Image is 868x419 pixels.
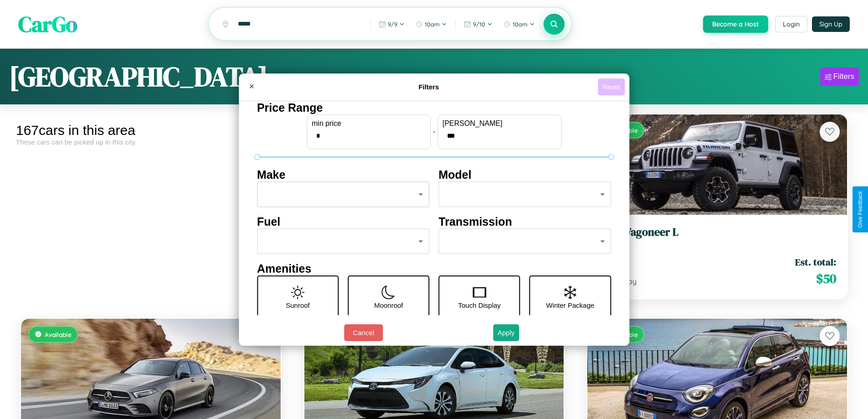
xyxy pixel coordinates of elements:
[312,119,426,128] label: min price
[458,299,500,311] p: Touch Display
[18,9,77,39] span: CarGo
[425,21,440,28] span: 10am
[439,168,611,181] h4: Model
[513,21,528,28] span: 10am
[812,16,850,32] button: Sign Up
[260,83,598,91] h4: Filters
[286,299,310,311] p: Sunroof
[459,17,497,31] button: 9/10
[816,269,836,288] span: $ 50
[857,191,863,228] div: Give Feedback
[598,78,625,95] button: Reset
[433,125,435,138] p: -
[439,215,611,228] h4: Transmission
[703,16,768,33] button: Become a Host
[598,226,836,239] h3: Jeep Wagoneer L
[257,101,611,114] h4: Price Range
[257,262,611,275] h4: Amenities
[16,123,286,138] div: 167 cars in this area
[546,299,595,311] p: Winter Package
[45,331,72,338] span: Available
[820,67,859,86] button: Filters
[775,16,807,32] button: Login
[493,324,519,341] button: Apply
[16,138,286,146] div: These cars can be picked up in this city.
[374,17,409,31] button: 9/9
[499,17,539,31] button: 10am
[388,21,397,28] span: 9 / 9
[833,72,854,81] div: Filters
[257,215,430,228] h4: Fuel
[442,119,556,128] label: [PERSON_NAME]
[9,58,268,95] h1: [GEOGRAPHIC_DATA]
[598,226,836,248] a: Jeep Wagoneer L2014
[344,324,383,341] button: Cancel
[411,17,452,31] button: 10am
[374,299,403,311] p: Moonroof
[795,255,836,269] span: Est. total:
[257,168,430,181] h4: Make
[473,21,485,28] span: 9 / 10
